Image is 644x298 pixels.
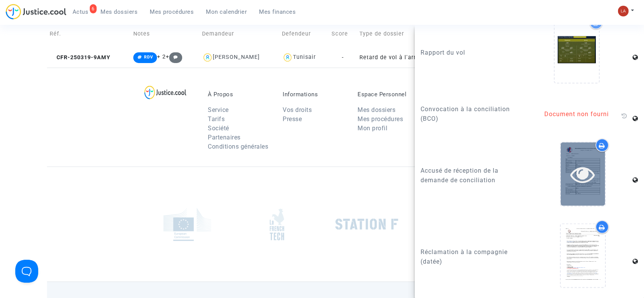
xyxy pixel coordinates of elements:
[200,6,253,18] a: Mon calendrier
[358,115,403,123] a: Mes procédures
[202,52,213,63] img: icon-user.svg
[283,106,312,113] a: Vos droits
[157,53,166,60] span: + 2
[208,106,229,113] a: Service
[144,86,187,99] img: logo-lg.svg
[166,53,182,60] span: +
[47,20,131,47] td: Réf.
[280,20,329,47] td: Defendeur
[329,20,357,47] td: Score
[208,115,225,123] a: Tarifs
[421,48,524,57] p: Rapport du vol
[208,134,241,141] a: Partenaires
[199,20,280,47] td: Demandeur
[144,55,153,60] span: RDV
[283,91,346,98] p: Informations
[66,6,95,18] a: 6Actus
[421,166,524,185] p: Accusé de réception de la demande de conciliation
[335,219,398,230] img: stationf.png
[15,260,38,283] iframe: Help Scout Beacon - Open
[90,4,97,13] div: 6
[101,8,138,15] span: Mes dossiers
[357,47,453,68] td: Retard de vol à l'arrivée (Règlement CE n°261/2004)
[208,125,229,132] a: Société
[208,143,268,150] a: Conditions générales
[208,91,271,98] p: À Propos
[50,54,110,61] span: CFR-250319-9AMY
[95,6,144,18] a: Mes dossiers
[618,6,629,16] img: 3f9b7d9779f7b0ffc2b90d026f0682a9
[206,8,247,15] span: Mon calendrier
[358,106,395,113] a: Mes dossiers
[270,208,284,241] img: french_tech.png
[150,8,194,15] span: Mes procédures
[163,208,211,241] img: europe_commision.png
[535,110,631,119] div: Document non fourni
[144,6,200,18] a: Mes procédures
[357,20,453,47] td: Type de dossier
[282,52,293,63] img: icon-user.svg
[293,54,316,60] div: Tunisair
[213,54,260,60] div: [PERSON_NAME]
[358,125,387,132] a: Mon profil
[6,4,66,19] img: jc-logo.svg
[421,247,524,266] p: Réclamation à la compagnie (datée)
[259,8,296,15] span: Mes finances
[283,115,302,123] a: Presse
[342,54,344,61] span: -
[358,91,421,98] p: Espace Personnel
[73,8,89,15] span: Actus
[421,104,524,123] p: Convocation à la conciliation (BCO)
[253,6,302,18] a: Mes finances
[131,20,199,47] td: Notes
